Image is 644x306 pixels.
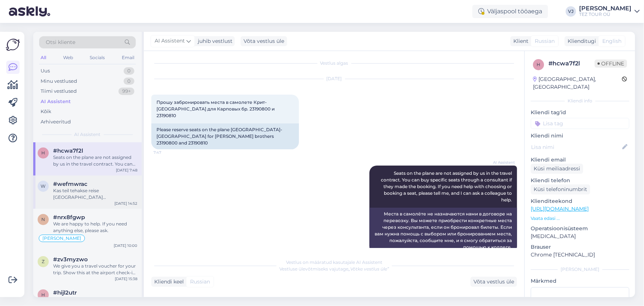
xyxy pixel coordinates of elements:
[151,60,517,67] div: Vestlus algas
[75,131,101,138] span: AI Assistent
[88,53,106,62] div: Socials
[41,98,71,105] div: AI Assistent
[53,187,137,201] div: Kas teil tehakse reise [GEOGRAPHIC_DATA] [GEOGRAPHIC_DATA] ja kas on võimalik broneerida sellist ...
[531,243,629,251] p: Brauser
[124,67,134,75] div: 0
[566,6,576,17] div: VJ
[565,37,596,45] div: Klienditugi
[62,53,75,62] div: Web
[535,37,555,45] span: Russian
[531,177,629,184] p: Kliendi telefon
[471,277,517,287] div: Võta vestlus üle
[6,38,20,52] img: Askly Logo
[537,62,540,67] span: h
[42,259,45,264] span: z
[531,266,629,273] div: [PERSON_NAME]
[41,150,45,156] span: h
[602,37,621,45] span: English
[114,243,137,248] div: [DATE] 10:00
[531,232,629,240] p: [MEDICAL_DATA]
[595,59,627,68] span: Offline
[151,75,517,82] div: [DATE]
[41,217,45,222] span: n
[531,132,629,140] p: Kliendi nimi
[190,278,210,286] span: Russian
[41,108,51,115] div: Kõik
[53,181,87,187] span: #wefmwrac
[46,38,75,46] span: Otsi kliente
[53,154,137,167] div: Seats on the plane are not assigned by us in the travel contract. You can buy specific seats thro...
[510,37,528,45] div: Klient
[41,88,77,95] div: Tiimi vestlused
[369,208,517,254] div: Места в самолёте не назначаются нами в договоре на перевозку. Вы можете приобрести конкретные мес...
[531,164,583,174] div: Küsi meiliaadressi
[531,197,629,205] p: Klienditeekond
[53,214,85,221] span: #nrx8fgwp
[41,118,71,126] div: Arhiveeritud
[53,256,88,263] span: #zv3myzwo
[348,266,389,272] i: „Võtke vestlus üle”
[42,236,81,241] span: [PERSON_NAME]
[151,278,184,286] div: Kliendi keel
[487,160,515,165] span: AI Assistent
[155,37,185,45] span: AI Assistent
[531,205,589,212] a: [URL][DOMAIN_NAME]
[531,184,590,194] div: Küsi telefoninumbrit
[120,53,136,62] div: Email
[53,221,137,234] div: We are happy to help. If you need anything else, please ask.
[154,150,181,155] span: 7:47
[124,78,134,85] div: 0
[41,183,46,189] span: w
[531,143,621,151] input: Lisa nimi
[114,201,137,206] div: [DATE] 14:52
[151,123,299,149] div: Please reserve seats on the plane [GEOGRAPHIC_DATA]-[GEOGRAPHIC_DATA] for [PERSON_NAME] brothers ...
[41,67,50,75] div: Uus
[531,225,629,232] p: Operatsioonisüsteem
[39,53,48,62] div: All
[241,36,287,46] div: Võta vestlus üle
[115,276,137,282] div: [DATE] 15:38
[53,263,137,276] div: We give you a travel voucher for your trip. Show this at the airport check-in with your travel do...
[531,118,629,129] input: Lisa tag
[531,109,629,116] p: Kliendi tag'id
[531,251,629,259] p: Chrome [TECHNICAL_ID]
[579,11,631,17] div: TEZ TOUR OÜ
[531,277,629,285] p: Märkmed
[41,78,77,85] div: Minu vestlused
[53,289,77,296] span: #hijl2utr
[286,259,382,265] span: Vestlus on määratud kasutajale AI Assistent
[53,147,83,154] span: #hcwa7f2l
[472,5,548,18] div: Väljaspool tööaega
[195,37,233,45] div: juhib vestlust
[116,167,137,173] div: [DATE] 7:48
[156,99,276,118] span: Прошу забронировать места в самолете Крит- [GEOGRAPHIC_DATA] для Карповых бр. 23190800 и 23190810
[579,6,631,11] div: [PERSON_NAME]
[381,170,513,203] span: Seats on the plane are not assigned by us in the travel contract. You can buy specific seats thro...
[118,88,134,95] div: 99+
[579,6,640,17] a: [PERSON_NAME]TEZ TOUR OÜ
[548,59,595,68] div: # hcwa7f2l
[531,156,629,164] p: Kliendi email
[279,266,389,272] span: Vestluse ülevõtmiseks vajutage
[531,215,629,222] p: Vaata edasi ...
[533,75,622,91] div: [GEOGRAPHIC_DATA], [GEOGRAPHIC_DATA]
[41,292,45,297] span: h
[531,98,629,104] div: Kliendi info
